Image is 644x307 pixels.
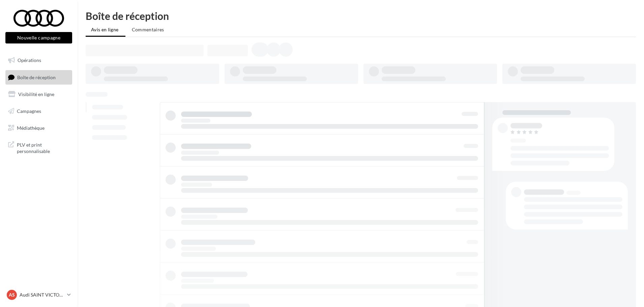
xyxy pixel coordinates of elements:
a: Boîte de réception [4,70,74,85]
button: Nouvelle campagne [5,32,72,43]
a: AS Audi SAINT VICTORET [5,288,72,301]
span: Visibilité en ligne [18,91,54,97]
a: Opérations [4,53,74,67]
span: Opérations [18,57,41,63]
p: Audi SAINT VICTORET [20,291,64,298]
span: Boîte de réception [17,74,56,80]
a: Médiathèque [4,121,74,135]
div: Boîte de réception [86,11,636,21]
span: AS [9,291,15,298]
a: PLV et print personnalisable [4,137,74,157]
a: Visibilité en ligne [4,87,74,101]
span: Commentaires [132,27,164,32]
span: Médiathèque [17,125,45,130]
a: Campagnes [4,104,74,118]
span: PLV et print personnalisable [17,140,69,155]
span: Campagnes [17,108,41,114]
